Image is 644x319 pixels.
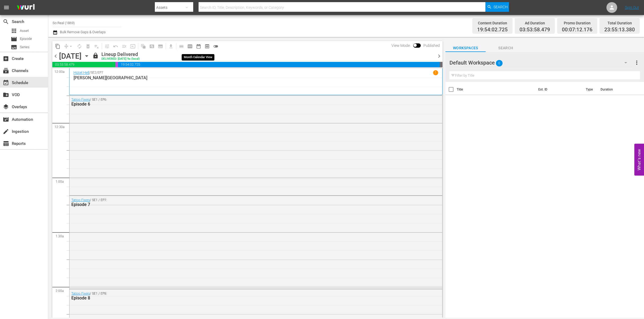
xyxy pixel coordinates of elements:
span: Series [11,44,17,50]
span: Overlays [3,104,9,110]
span: Select an event to delete [84,42,92,51]
th: Type [583,82,597,97]
p: SE2 / [91,71,98,74]
span: View Mode: [389,43,413,48]
span: Refresh All Search Blocks [137,41,148,51]
div: Lineup Delivered [101,51,140,57]
span: toggle_off [213,44,218,49]
a: Sign Out [625,5,639,10]
div: Ad Duration [519,19,550,27]
th: Ext. ID [535,82,582,97]
span: Remove Gaps & Overlaps [62,42,75,51]
th: Title [457,82,535,97]
span: Workspaces [445,45,486,51]
span: Week Calendar View [186,42,194,51]
p: [PERSON_NAME][GEOGRAPHIC_DATA] [74,75,438,80]
span: Create [3,55,9,62]
span: Ingestion [3,128,9,135]
span: 0 [496,58,503,69]
div: Promo Duration [562,19,592,27]
div: Episode 7 [71,202,410,207]
span: Asset [20,28,29,33]
span: 03:53:58.479 [52,62,115,67]
div: / SE1 / EP8: [71,292,410,301]
p: / [89,71,91,74]
span: calendar_view_week_outlined [187,44,193,49]
span: Day Calendar View [175,41,186,51]
span: Asset [11,28,17,34]
span: 03:53:58.479 [519,27,550,33]
span: chevron_right [436,53,442,59]
p: EP7 [98,71,103,74]
button: Open Feedback Widget [634,144,644,175]
span: VOD [3,92,9,98]
span: Published [421,43,442,48]
span: Schedule [3,80,9,86]
span: 23:55:13.380 [604,27,635,33]
span: menu [3,4,10,11]
span: Loop Content [75,42,84,51]
th: Duration [597,82,630,97]
span: 19:54:02.725 [118,62,440,67]
span: Series [20,44,30,50]
button: Search [485,2,509,12]
a: Tattoo Fixers [71,292,90,295]
button: more_vert [634,56,640,69]
span: Customize Events [101,41,111,51]
div: Episode 6 [71,102,410,107]
span: 19:54:02.725 [477,27,508,33]
span: Create Series Block [156,42,165,51]
span: Create Search Block [148,42,156,51]
span: Update Metadata from Key Asset [129,42,137,51]
div: / SE1 / EP6: [71,98,410,107]
span: Search [3,18,9,25]
span: Channels [3,67,9,74]
div: / SE1 / EP7: [71,198,410,207]
span: content_copy [55,44,60,49]
span: Clear Lineup [92,42,101,51]
span: Copy Lineup [53,42,62,51]
span: 24 hours Lineup View is OFF [211,42,220,51]
span: more_vert [634,59,640,66]
span: lock [92,52,99,59]
span: 00:07:12.176 [115,62,118,67]
span: Revert to Primary Episode [111,42,120,51]
span: 00:04:46.620 [440,62,442,67]
span: chevron_left [52,53,59,59]
div: Episode 8 [71,295,410,301]
div: Content Duration [477,19,508,27]
a: Hotel Hell [74,70,89,75]
span: Search [486,45,526,51]
div: [DATE] [59,52,82,61]
div: Default Workspace [449,55,632,70]
span: Fill episodes with ad slates [120,42,129,51]
span: preview_outlined [204,44,210,49]
span: 00:07:12.176 [562,27,592,33]
span: Toggle to switch from Published to Draft view. [413,43,417,47]
span: Automation [3,116,9,123]
span: date_range_outlined [196,44,201,49]
a: Tattoo Fixers [71,198,90,202]
span: Download as CSV [165,41,175,51]
span: Reports [3,140,9,147]
div: DELIVERED: [DATE] 9a (local) [101,57,140,61]
a: Tattoo Fixers [71,98,90,102]
img: ans4CAIJ8jUAAAAAAAAAAAAAAAAAAAAAAAAgQb4GAAAAAAAAAAAAAAAAAAAAAAAAJMjXAAAAAAAAAAAAAAAAAAAAAAAAgAT5G... [13,1,39,14]
div: Total Duration [604,19,635,27]
span: Episode [11,36,17,42]
span: Episode [20,36,32,42]
span: Bulk Remove Gaps & Overlaps [59,30,106,34]
span: Search [493,2,508,12]
p: 1 [435,71,437,74]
